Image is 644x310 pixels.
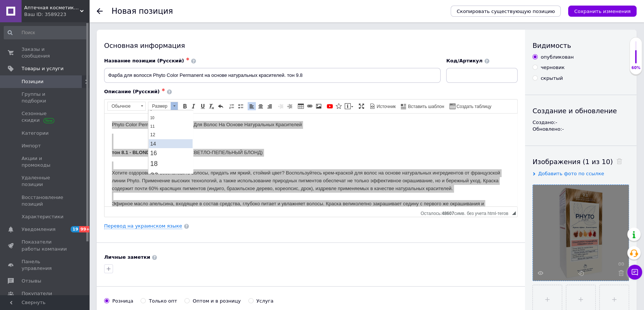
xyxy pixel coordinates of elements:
[451,6,561,17] button: Скопировать существующую позицию
[627,265,642,280] button: Чат с покупателем
[541,64,564,71] div: черновик
[2,14,6,18] span: 11
[22,130,49,137] span: Категории
[22,290,52,297] span: Покупатели
[568,6,637,17] button: Сохранить изменения
[112,298,133,304] div: Розница
[148,102,171,110] span: Размер
[104,58,184,63] span: Название позиции (Русский)
[108,102,138,110] span: Обычное
[421,209,512,216] div: Подсчет символов
[257,298,274,304] div: Услуга
[7,7,405,187] body: Визуальный текстовый редактор, 26EC8E94-C97B-48B8-B596-DCF1CF3C7FD8
[22,213,64,220] span: Характеристики
[22,46,69,59] span: Заказы и сообщения
[248,102,256,110] a: По левому краю
[104,114,517,206] iframe: Визуальный текстовый редактор, 26EC8E94-C97B-48B8-B596-DCF1CF3C7FD8
[22,258,69,272] span: Панель управления
[532,157,629,166] div: Изображения (1 из 10)
[24,11,89,18] div: Ваш ID: 3589223
[104,254,150,260] b: Личные заметки
[161,88,165,92] span: ✱
[22,226,55,233] span: Уведомления
[326,102,334,110] a: Добавить видео с YouTube
[104,223,182,229] a: Перевод на украинском языке
[532,106,629,115] div: Создание и обновление
[2,6,6,10] span: 10
[104,89,160,94] span: Описание (Русский)
[216,102,225,110] a: Отменить (Ctrl+Z)
[148,102,178,111] a: Размер
[2,30,8,36] span: 14
[2,61,10,69] span: 20
[22,155,69,169] span: Акции и промокоды
[22,278,41,284] span: Отзывы
[22,143,41,149] span: Импорт
[86,36,158,42] font: СВЕТЛО-ПЕПЕЛЬНЫЙ БЛОНД)
[0,48,44,59] a: 18
[376,104,396,110] span: Источник
[448,102,493,110] a: Создать таблицу
[236,102,245,110] a: Вставить / удалить маркированный список
[104,68,441,83] input: Например, H&M женское платье зеленое 38 размер вечернее макси с блестками
[407,104,444,110] span: Вставить шаблон
[181,102,189,110] a: Полужирный (Ctrl+B)
[541,54,574,61] div: опубликован
[22,91,69,104] span: Группы и подборки
[574,9,631,14] i: Сохранить изменения
[257,102,265,110] a: По центру
[193,298,241,304] div: Оптом и в розницу
[228,102,236,110] a: Вставить / удалить нумерованный список
[457,9,555,14] span: Скопировать существующую позицию
[335,102,343,110] a: Вставить иконку
[541,75,563,82] div: скрытый
[79,226,91,232] span: 99+
[0,20,44,29] a: 12
[186,57,189,62] span: ✱
[22,78,44,85] span: Позиции
[149,298,177,304] div: Только опт
[22,65,64,72] span: Товары и услуги
[199,102,207,110] a: Подчеркнутый (Ctrl+U)
[265,102,274,110] a: По правому краю
[22,194,69,208] span: Восстановление позиций
[22,174,69,188] span: Удаленные позиции
[71,226,79,232] span: 19
[0,59,44,71] a: 20
[442,211,454,216] span: 48607
[7,7,405,15] p: Phyto Color Permanent Крем-Краска Для Волос На Основе Натуральных Красителей
[2,22,7,27] span: 12
[0,38,44,48] a: 16
[0,12,44,20] a: 11
[368,102,397,110] a: Источник
[538,171,604,176] span: Добавить фото по ссылке
[315,102,323,110] a: Изображение
[297,102,305,110] a: Таблица
[0,29,44,38] a: 14
[22,110,69,124] span: Сезонные скидки
[630,65,642,71] div: 60%
[7,36,86,42] strong: тон 8.1 - BLOND CLAIR CENDRE (
[532,41,629,50] div: Видимость
[104,41,518,50] div: Основная информация
[532,119,629,126] div: Создано: -
[446,58,483,63] span: Код/Артикул
[107,102,146,111] a: Обычное
[2,50,9,57] span: 18
[357,102,366,110] a: Развернуть
[2,40,9,46] span: 16
[7,48,405,187] p: Хотите оздоровить и восстановить волосы, придать им яркий, стойкий цвет? Воспользуйтесь крем-крас...
[512,211,516,215] span: Перетащите для изменения размера
[532,126,629,133] div: Обновлено: -
[277,102,285,110] a: Уменьшить отступ
[190,102,198,110] a: Курсив (Ctrl+I)
[306,102,314,110] a: Вставить/Редактировать ссылку (Ctrl+L)
[286,102,294,110] a: Увеличить отступ
[400,102,445,110] a: Вставить шаблон
[22,239,69,252] span: Показатели работы компании
[629,37,642,75] div: 60% Качество заполнения
[97,8,103,14] div: Вернуться назад
[0,3,44,12] a: 10
[4,26,87,39] input: Поиск
[207,102,216,110] a: Убрать форматирование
